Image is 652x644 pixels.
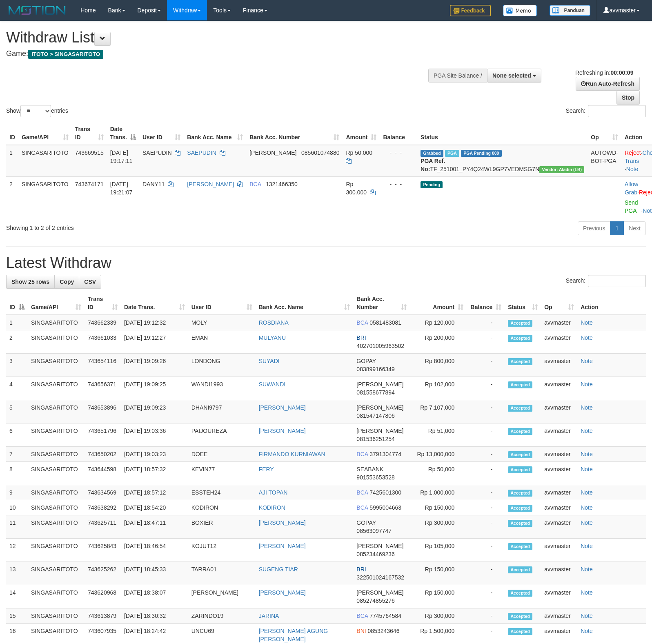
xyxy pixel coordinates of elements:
td: 3 [6,354,28,377]
td: [DATE] 18:54:20 [121,500,188,515]
span: Copy 0581483081 to clipboard [369,319,401,326]
td: SINGASARITOTO [28,400,85,423]
td: avvmaster [541,330,577,354]
td: LONDONG [188,354,256,377]
td: avvmaster [541,423,577,447]
span: Accepted [508,405,532,412]
th: Bank Acc. Name: activate to sort column ascending [184,122,246,145]
a: Note [581,319,593,326]
a: Note [581,334,593,341]
a: Note [581,358,593,364]
td: DOEE [188,447,256,462]
th: Game/API: activate to sort column ascending [18,122,72,145]
td: 743662339 [85,315,121,330]
button: None selected [487,69,541,82]
td: KEVIN77 [188,462,256,485]
td: TARRA01 [188,562,256,585]
td: - [467,500,505,515]
span: Accepted [508,505,532,512]
td: avvmaster [541,462,577,485]
span: Grabbed [421,150,443,157]
td: Rp 102,000 [410,377,467,400]
td: [DATE] 19:09:26 [121,354,188,377]
td: Rp 105,000 [410,539,467,562]
td: SINGASARITOTO [28,485,85,500]
td: [DATE] 19:12:27 [121,330,188,354]
td: avvmaster [541,500,577,515]
span: Copy 901553653528 to clipboard [356,474,394,481]
td: - [467,515,505,539]
a: FERY [259,466,274,472]
a: [PERSON_NAME] AGUNG [PERSON_NAME] [259,628,328,642]
td: 15 [6,608,28,624]
span: BCA [356,319,368,326]
td: 4 [6,377,28,400]
a: 1 [610,221,624,235]
td: [DATE] 19:09:23 [121,400,188,423]
span: [PERSON_NAME] [356,404,403,411]
td: SINGASARITOTO [28,515,85,539]
span: Copy 081558677894 to clipboard [356,389,394,396]
a: Note [581,543,593,549]
td: 743651796 [85,423,121,447]
span: Copy 1321466350 to clipboard [266,181,298,187]
span: Copy 085274855276 to clipboard [356,597,394,604]
span: Accepted [508,428,532,435]
span: DANY11 [142,181,165,187]
span: SAEPUDIN [142,149,172,156]
td: [DATE] 18:47:11 [121,515,188,539]
span: Copy 402701005963502 to clipboard [356,343,404,349]
span: [DATE] 19:21:07 [110,181,133,196]
span: 743669515 [75,149,104,156]
a: Note [626,166,639,172]
td: Rp 51,000 [410,423,467,447]
td: 8 [6,462,28,485]
td: 9 [6,485,28,500]
a: Note [581,504,593,511]
h1: Latest Withdraw [6,255,646,271]
td: - [467,315,505,330]
span: BCA [356,613,368,619]
td: - [467,447,505,462]
td: avvmaster [541,400,577,423]
td: SINGASARITOTO [28,423,85,447]
td: SINGASARITOTO [28,315,85,330]
a: Note [581,613,593,619]
td: - [467,423,505,447]
div: PGA Site Balance / [428,69,487,82]
th: Trans ID: activate to sort column ascending [72,122,107,145]
td: 14 [6,585,28,608]
th: Op: activate to sort column ascending [587,122,621,145]
span: Copy 085601074880 to clipboard [301,149,339,156]
span: GOPAY [356,519,376,526]
span: Accepted [508,451,532,458]
span: [PERSON_NAME] [356,381,403,388]
td: 6 [6,423,28,447]
td: - [467,539,505,562]
span: Copy 7745764584 to clipboard [369,613,401,619]
span: Accepted [508,520,532,527]
td: - [467,562,505,585]
td: 743613879 [85,608,121,624]
strong: 00:00:09 [610,69,633,76]
a: KODIRON [259,504,285,511]
td: SINGASARITOTO [18,176,72,218]
td: SINGASARITOTO [28,608,85,624]
th: User ID: activate to sort column ascending [139,122,184,145]
span: Accepted [508,566,532,573]
span: Copy 5995004663 to clipboard [369,504,401,511]
a: AJI TOPAN [259,489,288,496]
span: Pending [421,181,443,188]
span: BCA [356,504,368,511]
span: Rp 300.000 [346,181,367,196]
span: Vendor URL: https://dashboard.q2checkout.com/secure [539,166,584,173]
a: SUWANDI [259,381,286,388]
td: ZARINDO19 [188,608,256,624]
span: Marked by avvmaster [445,150,459,157]
span: Accepted [508,335,532,342]
td: SINGASARITOTO [18,145,72,177]
a: Show 25 rows [6,275,55,289]
td: 2 [6,330,28,354]
td: TF_251001_PY4Q24WL9GP7VEDMSG7N [417,145,587,177]
td: SINGASARITOTO [28,377,85,400]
